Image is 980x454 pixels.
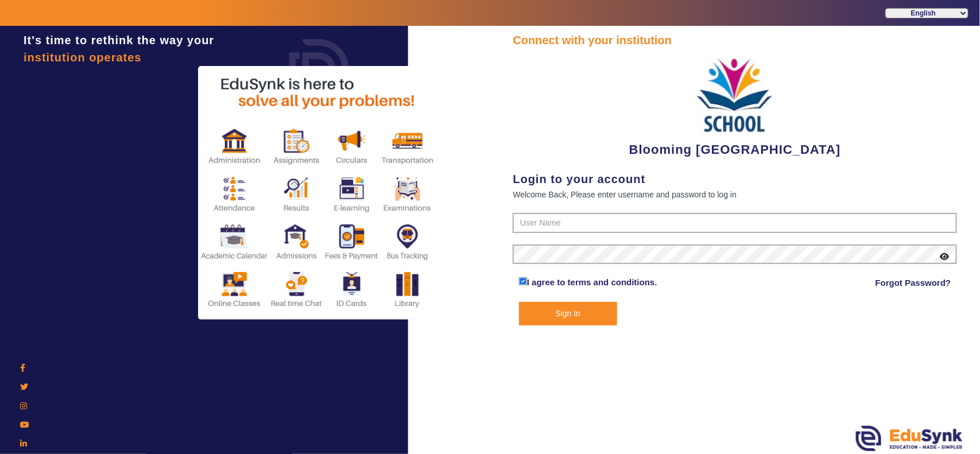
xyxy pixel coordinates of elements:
[876,276,951,290] a: Forgot Password?
[856,426,963,451] img: edusynk.png
[24,51,142,64] span: institution operates
[276,26,362,112] img: login.png
[513,170,957,188] div: Login to your account
[513,32,957,49] div: Connect with your institution
[24,34,214,46] span: It's time to rethink the way your
[692,49,778,140] img: 3e5c6726-73d6-4ac3-b917-621554bbe9c3
[519,302,617,325] button: Sign In
[527,277,657,287] a: I agree to terms and conditions.
[513,49,957,159] div: Blooming [GEOGRAPHIC_DATA]
[513,213,957,234] input: User Name
[513,188,957,201] div: Welcome Back, Please enter username and password to log in
[198,66,439,320] img: login2.png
